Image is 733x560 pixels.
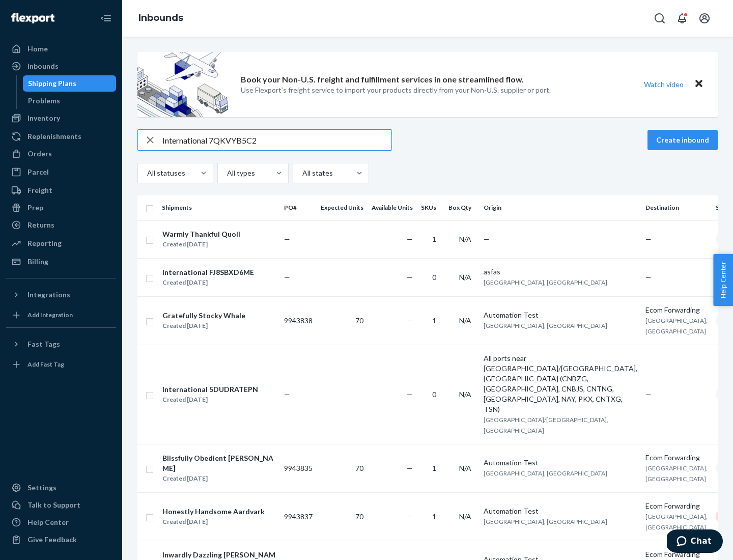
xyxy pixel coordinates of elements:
span: — [407,316,413,325]
a: Billing [6,254,116,270]
button: Watch video [637,77,690,92]
div: Warmly Thankful Quoll [162,229,240,239]
div: Created [DATE] [162,239,240,249]
a: Replenishments [6,128,116,145]
button: Close Navigation [96,8,116,29]
span: 1 [432,235,436,243]
span: [GEOGRAPHIC_DATA], [GEOGRAPHIC_DATA] [484,469,607,477]
button: Help Center [713,254,733,306]
p: Book your Non-U.S. freight and fulfillment services in one streamlined flow. [241,74,524,86]
button: Close [692,77,706,92]
div: International 5DUDRATEPN [162,384,258,395]
div: Ecom Forwarding [645,453,708,463]
th: PO# [280,195,317,220]
span: — [645,273,652,282]
span: N/A [459,390,471,399]
iframe: Opens a widget where you can chat to one of our agents [667,529,723,555]
div: Parcel [27,167,49,177]
button: Open account menu [694,8,715,29]
span: N/A [459,512,471,521]
div: Automation Test [484,458,637,468]
div: Gratefully Stocky Whale [162,311,245,321]
span: [GEOGRAPHIC_DATA], [GEOGRAPHIC_DATA] [645,317,708,335]
div: Billing [27,257,48,267]
div: Reporting [27,238,62,248]
div: Inbounds [27,61,59,71]
img: Flexport logo [11,13,54,23]
a: Returns [6,217,116,233]
input: All types [226,168,227,178]
th: Box Qty [444,195,480,220]
div: Automation Test [484,310,637,320]
button: Open notifications [672,8,692,29]
div: Created [DATE] [162,517,265,527]
span: — [407,273,413,282]
div: Freight [27,185,52,195]
input: All statuses [146,168,147,178]
button: Open Search Box [650,8,670,29]
th: Origin [480,195,641,220]
a: Inbounds [6,58,116,74]
button: Talk to Support [6,497,116,513]
div: Created [DATE] [162,473,275,484]
span: N/A [459,273,471,282]
td: 9943838 [280,296,317,345]
div: Fast Tags [27,339,60,349]
a: Parcel [6,164,116,180]
div: asfas [484,267,637,277]
div: Settings [27,483,57,493]
span: N/A [459,316,471,325]
span: — [407,464,413,472]
div: International FJ8SBXD6ME [162,267,254,277]
a: Freight [6,182,116,199]
td: 9943837 [280,492,317,541]
a: Help Center [6,514,116,530]
span: — [645,390,652,399]
a: Inbounds [138,12,183,23]
a: Shipping Plans [23,75,117,92]
div: Ecom Forwarding [645,305,708,315]
div: Created [DATE] [162,395,258,405]
div: Ecom Forwarding [645,501,708,511]
input: Search inbounds by name, destination, msku... [162,130,391,150]
span: — [284,390,290,399]
div: Help Center [27,517,69,527]
th: Expected Units [317,195,368,220]
span: N/A [459,235,471,243]
span: [GEOGRAPHIC_DATA], [GEOGRAPHIC_DATA] [645,513,708,531]
span: 70 [355,512,363,521]
p: Use Flexport’s freight service to import your products directly from your Non-U.S. supplier or port. [241,85,551,95]
div: Add Integration [27,311,73,319]
a: Inventory [6,110,116,126]
th: Available Units [368,195,417,220]
th: Shipments [158,195,280,220]
a: Prep [6,200,116,216]
span: — [645,235,652,243]
div: Orders [27,149,52,159]
a: Settings [6,480,116,496]
input: All states [301,168,302,178]
div: Inventory [27,113,60,123]
span: 0 [432,390,436,399]
a: Orders [6,146,116,162]
div: Prep [27,203,43,213]
span: — [484,235,490,243]
span: 1 [432,464,436,472]
span: N/A [459,464,471,472]
span: 0 [432,273,436,282]
span: 70 [355,464,363,472]
div: Problems [28,96,60,106]
div: Returns [27,220,54,230]
div: Honestly Handsome Aardvark [162,507,265,517]
span: — [284,235,290,243]
div: Talk to Support [27,500,80,510]
span: — [407,235,413,243]
div: Shipping Plans [28,78,76,89]
div: Replenishments [27,131,81,142]
ol: breadcrumbs [130,4,191,33]
div: Ecom Forwarding [645,549,708,559]
button: Create inbound [647,130,718,150]
a: Home [6,41,116,57]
